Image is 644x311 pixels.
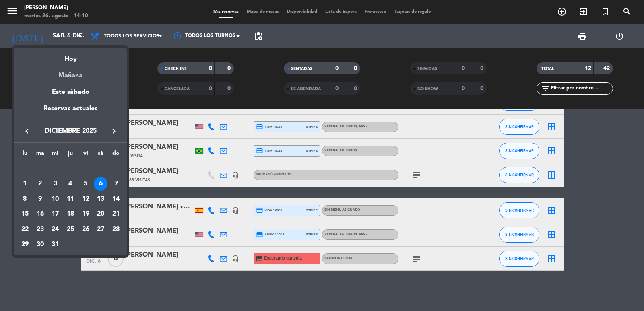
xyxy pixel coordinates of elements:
[18,238,32,251] div: 29
[34,126,107,136] span: diciembre 2025
[33,207,47,221] div: 16
[47,192,63,207] td: 10 de diciembre de 2025
[18,177,32,191] div: 1
[93,149,109,161] th: sábado
[78,192,93,207] td: 12 de diciembre de 2025
[109,126,119,136] i: keyboard_arrow_right
[64,207,77,221] div: 18
[14,48,127,64] div: Hoy
[78,206,93,222] td: 19 de diciembre de 2025
[79,207,93,221] div: 19
[14,81,127,103] div: Este sábado
[47,176,63,192] td: 3 de diciembre de 2025
[63,206,78,222] td: 18 de diciembre de 2025
[33,222,48,237] td: 23 de diciembre de 2025
[33,238,47,251] div: 30
[20,126,34,136] button: keyboard_arrow_left
[33,192,48,207] td: 9 de diciembre de 2025
[17,237,33,252] td: 29 de diciembre de 2025
[109,177,123,191] div: 7
[33,177,47,191] div: 2
[93,176,109,192] td: 6 de diciembre de 2025
[109,207,123,221] div: 21
[47,222,63,237] td: 24 de diciembre de 2025
[33,149,48,161] th: martes
[48,238,62,251] div: 31
[22,126,32,136] i: keyboard_arrow_left
[94,222,107,236] div: 27
[17,206,33,222] td: 15 de diciembre de 2025
[48,192,62,206] div: 10
[108,222,124,237] td: 28 de diciembre de 2025
[93,192,109,207] td: 13 de diciembre de 2025
[33,222,47,236] div: 23
[78,149,93,161] th: viernes
[94,177,107,191] div: 6
[18,222,32,236] div: 22
[63,149,78,161] th: jueves
[14,64,127,81] div: Mañana
[79,177,93,191] div: 5
[17,192,33,207] td: 8 de diciembre de 2025
[48,177,62,191] div: 3
[48,207,62,221] div: 17
[78,176,93,192] td: 5 de diciembre de 2025
[94,192,107,206] div: 13
[47,149,63,161] th: miércoles
[79,192,93,206] div: 12
[33,176,48,192] td: 2 de diciembre de 2025
[17,222,33,237] td: 22 de diciembre de 2025
[94,207,107,221] div: 20
[17,149,33,161] th: lunes
[64,222,77,236] div: 25
[63,176,78,192] td: 4 de diciembre de 2025
[47,237,63,252] td: 31 de diciembre de 2025
[79,222,93,236] div: 26
[17,176,33,192] td: 1 de diciembre de 2025
[93,222,109,237] td: 27 de diciembre de 2025
[18,192,32,206] div: 8
[108,206,124,222] td: 21 de diciembre de 2025
[64,192,77,206] div: 11
[18,207,32,221] div: 15
[108,149,124,161] th: domingo
[109,222,123,236] div: 28
[33,237,48,252] td: 30 de diciembre de 2025
[17,161,124,176] td: DIC.
[93,206,109,222] td: 20 de diciembre de 2025
[14,103,127,120] div: Reservas actuales
[33,206,48,222] td: 16 de diciembre de 2025
[47,206,63,222] td: 17 de diciembre de 2025
[109,192,123,206] div: 14
[33,192,47,206] div: 9
[107,126,121,136] button: keyboard_arrow_right
[78,222,93,237] td: 26 de diciembre de 2025
[108,192,124,207] td: 14 de diciembre de 2025
[108,176,124,192] td: 7 de diciembre de 2025
[63,222,78,237] td: 25 de diciembre de 2025
[63,192,78,207] td: 11 de diciembre de 2025
[48,222,62,236] div: 24
[64,177,77,191] div: 4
